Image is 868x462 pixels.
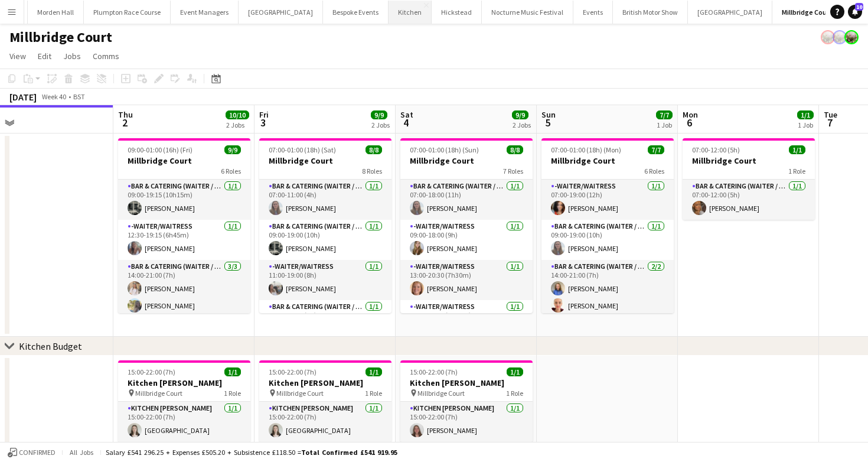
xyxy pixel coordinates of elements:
span: 1 Role [506,389,523,398]
app-card-role: Bar & Catering (Waiter / waitress)1/107:00-11:00 (4h)[PERSON_NAME] [259,180,391,220]
span: Fri [259,109,269,120]
app-card-role: -Waiter/Waitress1/112:30-19:15 (6h45m)[PERSON_NAME] [118,220,250,260]
button: [GEOGRAPHIC_DATA] [688,1,772,24]
button: Event Managers [171,1,239,24]
h3: Millbridge Court [541,155,674,166]
span: Sun [541,109,556,120]
span: 1/1 [797,110,814,119]
span: Millbridge Court [135,389,182,398]
span: 1 Role [365,389,382,398]
div: [DATE] [9,91,37,103]
span: Comms [93,51,119,61]
div: Salary £541 296.25 + Expenses £505.20 + Subsistence £118.50 = [106,448,397,457]
app-card-role: Bar & Catering (Waiter / waitress)1/109:00-19:00 (10h)[PERSON_NAME] [259,220,391,260]
div: 2 Jobs [371,121,390,129]
div: 2 Jobs [513,121,531,129]
span: View [9,51,26,61]
app-card-role: Bar & Catering (Waiter / waitress)1/107:00-12:00 (5h)[PERSON_NAME] [683,180,815,220]
app-job-card: 15:00-22:00 (7h)1/1Kitchen [PERSON_NAME] Millbridge Court1 RoleKitchen [PERSON_NAME]1/115:00-22:0... [118,360,250,442]
div: Kitchen Budget [19,340,82,352]
app-job-card: 15:00-22:00 (7h)1/1Kitchen [PERSON_NAME] Millbridge Court1 RoleKitchen [PERSON_NAME]1/115:00-22:0... [400,360,533,442]
span: Millbridge Court [276,389,324,398]
h3: Kitchen [PERSON_NAME] [259,378,391,388]
h3: Millbridge Court [118,155,250,166]
button: Nocturne Music Festival [482,1,573,24]
span: 07:00-12:00 (5h) [692,145,740,154]
span: 7 [822,116,837,129]
span: 5 [540,116,556,129]
button: Bespoke Events [323,1,389,24]
app-job-card: 07:00-01:00 (18h) (Sun)8/8Millbridge Court7 RolesBar & Catering (Waiter / waitress)1/107:00-18:00... [400,138,533,313]
a: Edit [33,48,56,64]
span: 15:00-22:00 (7h) [269,367,316,376]
div: 1 Job [798,121,813,129]
button: Morden Hall [28,1,84,24]
app-card-role: Kitchen [PERSON_NAME]1/115:00-22:00 (7h)[GEOGRAPHIC_DATA] [118,402,250,442]
a: Jobs [58,48,86,64]
span: 8/8 [507,145,523,154]
span: 4 [399,116,413,129]
span: 1/1 [224,367,241,376]
app-card-role: -Waiter/Waitress1/107:00-19:00 (12h)[PERSON_NAME] [541,180,674,220]
span: Confirmed [19,448,56,457]
div: BST [73,92,85,101]
h3: Millbridge Court [683,155,815,166]
app-card-role: Bar & Catering (Waiter / waitress)1/109:00-19:15 (10h15m)[PERSON_NAME] [118,180,250,220]
app-job-card: 07:00-01:00 (18h) (Mon)7/7Millbridge Court6 Roles-Waiter/Waitress1/107:00-19:00 (12h)[PERSON_NAME... [541,138,674,313]
button: Plumpton Race Course [84,1,171,24]
span: Thu [118,109,133,120]
span: 9/9 [224,145,241,154]
h3: Millbridge Court [259,155,391,166]
span: 10 [855,3,863,11]
a: View [5,48,31,64]
app-card-role: -Waiter/Waitress1/113:00-20:30 (7h30m)[PERSON_NAME] [400,260,533,300]
span: All jobs [67,448,96,457]
span: 07:00-01:00 (18h) (Sun) [410,145,479,154]
button: Kitchen [389,1,432,24]
span: 1 Role [224,389,241,398]
span: 07:00-01:00 (18h) (Mon) [551,145,621,154]
span: 15:00-22:00 (7h) [128,367,175,376]
div: 2 Jobs [226,121,249,129]
div: 15:00-22:00 (7h)1/1Kitchen [PERSON_NAME] Millbridge Court1 RoleKitchen [PERSON_NAME]1/115:00-22:0... [259,360,391,442]
span: 7/7 [648,145,664,154]
span: 6 [681,116,698,129]
h1: Millbridge Court [9,28,112,46]
span: Jobs [63,51,81,61]
h3: Millbridge Court [400,155,533,166]
app-job-card: 07:00-12:00 (5h)1/1Millbridge Court1 RoleBar & Catering (Waiter / waitress)1/107:00-12:00 (5h)[PE... [683,138,815,220]
app-user-avatar: Staffing Manager [821,30,835,44]
span: 7/7 [656,110,673,119]
span: 09:00-01:00 (16h) (Fri) [128,145,192,154]
span: 1 Role [788,167,805,175]
app-job-card: 07:00-01:00 (18h) (Sat)8/8Millbridge Court8 RolesBar & Catering (Waiter / waitress)1/107:00-11:00... [259,138,391,313]
span: 1/1 [366,367,382,376]
a: 10 [848,5,862,19]
app-job-card: 09:00-01:00 (16h) (Fri)9/9Millbridge Court6 RolesBar & Catering (Waiter / waitress)1/109:00-19:15... [118,138,250,313]
span: 6 Roles [221,167,241,175]
button: Millbridge Court [772,1,843,24]
span: 1/1 [507,367,523,376]
button: Hickstead [432,1,482,24]
app-card-role: -Waiter/Waitress1/109:00-18:00 (9h)[PERSON_NAME] [400,220,533,260]
app-card-role: -Waiter/Waitress1/111:00-19:00 (8h)[PERSON_NAME] [259,260,391,300]
button: Events [573,1,613,24]
div: 1 Job [657,121,672,129]
span: Edit [38,51,51,61]
span: 2 [116,116,133,129]
span: Tue [824,109,837,120]
span: 07:00-01:00 (18h) (Sat) [269,145,336,154]
span: 9/9 [371,110,387,119]
a: Comms [88,48,124,64]
span: 9/9 [512,110,528,119]
app-user-avatar: Staffing Manager [833,30,847,44]
span: 8 Roles [362,167,382,175]
span: 3 [257,116,269,129]
button: British Motor Show [613,1,688,24]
